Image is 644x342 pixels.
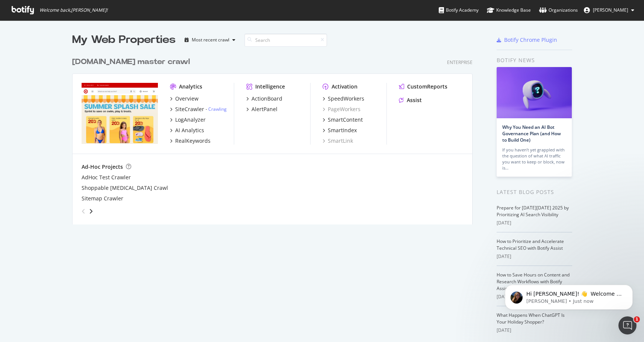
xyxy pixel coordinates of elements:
iframe: Intercom notifications message [494,269,644,322]
div: Analytics [179,83,202,90]
div: Latest Blog Posts [497,188,572,196]
div: Ad-Hoc Projects [82,163,123,171]
a: RealKeywords [170,137,211,145]
div: - [206,106,227,112]
div: SmartContent [328,116,363,124]
span: Arnab Das [593,7,628,13]
div: grid [72,47,479,224]
a: Botify Chrome Plugin [497,36,557,44]
div: angle-left [79,205,88,217]
div: Overview [175,95,199,102]
a: PageWorkers [323,105,361,113]
div: Enterprise [447,59,473,66]
a: Crawling [208,106,227,112]
div: SmartIndex [328,127,357,134]
a: ActionBoard [246,95,282,102]
a: CustomReports [399,83,447,90]
div: Botify news [497,56,572,64]
a: LogAnalyzer [170,116,206,124]
div: [DOMAIN_NAME] master crawl [72,56,190,67]
a: AI Analytics [170,127,204,134]
div: [DATE] [497,220,572,226]
div: My Web Properties [72,32,176,47]
span: Hi [PERSON_NAME]! 👋 Welcome to Botify chat support! Have a question? Reply to this message and ou... [33,22,130,65]
div: Organizations [539,6,578,14]
div: RealKeywords [175,137,211,145]
a: SpeedWorkers [323,95,364,102]
div: Most recent crawl [192,38,229,42]
a: SmartLink [323,137,353,145]
div: [DATE] [497,327,572,334]
div: CustomReports [407,83,447,90]
a: Shoppable [MEDICAL_DATA] Crawl [82,184,168,192]
div: Activation [332,83,358,90]
div: [DATE] [497,253,572,260]
div: Botify Academy [439,6,479,14]
div: SiteCrawler [175,105,204,113]
a: Sitemap Crawler [82,195,123,202]
button: [PERSON_NAME] [578,4,640,16]
a: Why You Need an AI Bot Governance Plan (and How to Build One) [502,124,561,143]
a: AlertPanel [246,105,277,113]
a: Overview [170,95,199,102]
a: Prepare for [DATE][DATE] 2025 by Prioritizing AI Search Visibility [497,205,569,218]
div: If you haven’t yet grappled with the question of what AI traffic you want to keep or block, now is… [502,147,566,171]
span: Welcome back, [PERSON_NAME] ! [39,7,108,13]
button: Most recent crawl [182,34,238,46]
a: SmartContent [323,116,363,124]
div: AI Analytics [175,127,204,134]
img: Why You Need an AI Bot Governance Plan (and How to Build One) [497,67,572,118]
div: angle-right [88,208,94,215]
p: Message from Laura, sent Just now [33,29,130,36]
img: www.target.com [82,83,158,144]
div: ActionBoard [252,95,282,102]
a: How to Prioritize and Accelerate Technical SEO with Botify Assist [497,238,564,251]
a: SiteCrawler- Crawling [170,105,227,113]
a: SmartIndex [323,127,357,134]
a: Assist [399,96,422,104]
div: Assist [407,96,422,104]
a: AdHoc Test Crawler [82,174,131,181]
span: 1 [634,316,640,322]
a: [DOMAIN_NAME] master crawl [72,56,193,67]
input: Search [244,34,327,47]
div: LogAnalyzer [175,116,206,124]
div: AlertPanel [252,105,277,113]
iframe: Intercom live chat [618,316,636,334]
div: SpeedWorkers [328,95,364,102]
div: Botify Chrome Plugin [504,36,557,44]
div: Knowledge Base [487,6,531,14]
div: Intelligence [255,83,285,90]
